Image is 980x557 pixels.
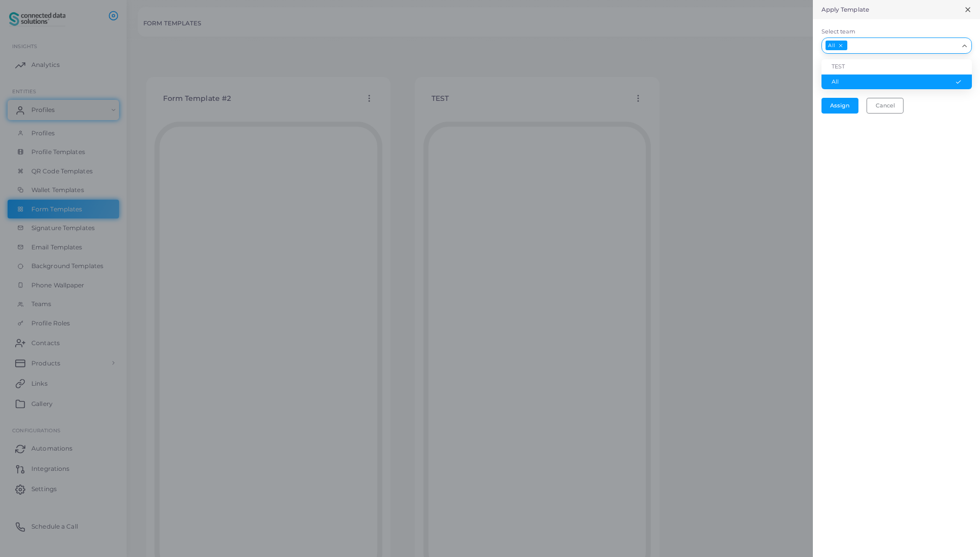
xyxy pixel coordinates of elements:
[867,98,904,113] button: Cancel
[819,67,949,90] legend: Automatically add template for newly created profiles in the selected teams
[821,75,972,90] li: All
[826,41,847,50] span: All
[821,98,858,113] button: Assign
[837,42,844,49] button: Deselect All
[821,6,870,13] h5: Apply Template
[821,59,972,75] li: TEST
[821,28,972,36] label: Select team
[848,40,958,51] input: Search for option
[821,38,972,54] div: Search for option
